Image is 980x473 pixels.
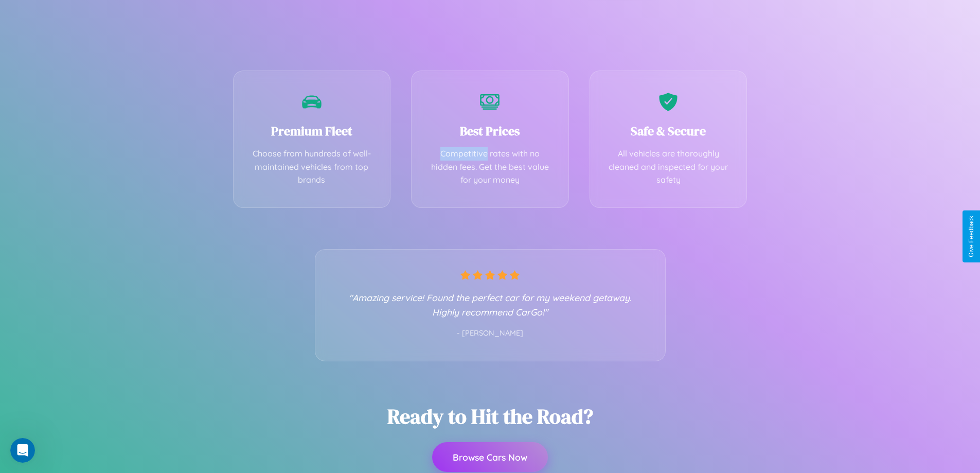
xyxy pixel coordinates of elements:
p: - [PERSON_NAME] [336,327,645,340]
h3: Safe & Secure [605,122,732,139]
h3: Best Prices [427,122,553,139]
h2: Ready to Hit the Road? [387,402,593,430]
iframe: Intercom live chat [10,438,35,463]
div: Give Feedback [968,216,975,257]
button: Browse Cars Now [432,442,548,472]
p: All vehicles are thoroughly cleaned and inspected for your safety [605,147,732,187]
p: Competitive rates with no hidden fees. Get the best value for your money [427,147,553,187]
p: Choose from hundreds of well-maintained vehicles from top brands [249,147,375,187]
p: "Amazing service! Found the perfect car for my weekend getaway. Highly recommend CarGo!" [336,290,645,319]
h3: Premium Fleet [249,122,375,139]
